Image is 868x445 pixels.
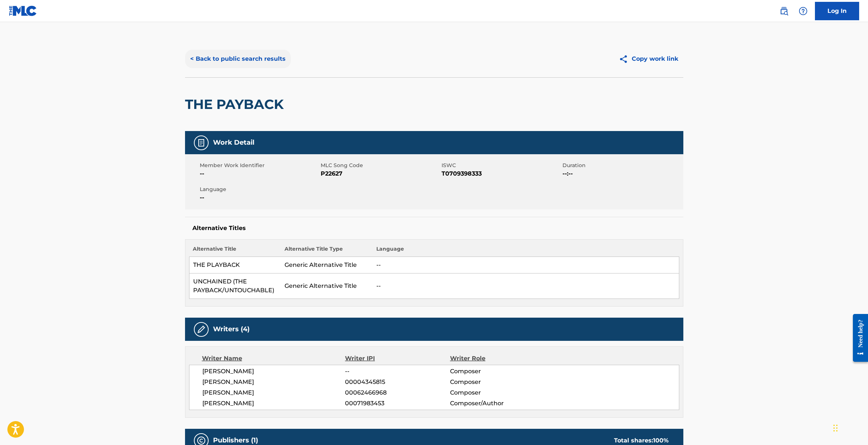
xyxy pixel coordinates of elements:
[373,257,679,273] td: --
[614,50,683,68] button: Copy work link
[799,7,808,15] img: help
[450,378,545,386] span: Composer
[831,410,868,445] iframe: Chat Widget
[200,162,319,169] span: Member Work Identifier
[345,378,450,386] span: 00004345815
[189,245,281,257] th: Alternative Title
[189,257,281,273] td: THE PLAYBACK
[345,367,450,376] span: --
[202,354,345,363] div: Writer Name
[213,138,254,147] h5: Work Detail
[450,354,545,363] div: Writer Role
[442,169,561,178] span: T0709398333
[321,169,440,178] span: P22627
[197,436,206,445] img: Publishers
[373,245,679,257] th: Language
[192,225,676,232] h5: Alternative Titles
[450,388,545,397] span: Composer
[847,308,868,368] iframe: Resource Center
[815,2,859,20] a: Log In
[281,257,373,273] td: Generic Alternative Title
[345,399,450,408] span: 00071983453
[189,273,281,299] td: UNCHAINED (THE PAYBACK/UNTOUCHABLE)
[202,378,345,386] span: [PERSON_NAME]
[185,96,287,113] h2: THE PAYBACK
[213,436,258,445] h5: Publishers (1)
[562,162,681,169] span: Duration
[373,273,679,299] td: --
[281,273,373,299] td: Generic Alternative Title
[442,162,561,169] span: ISWC
[200,169,319,178] span: --
[197,138,206,147] img: Work Detail
[213,325,250,333] h5: Writers (4)
[200,193,319,202] span: --
[202,388,345,397] span: [PERSON_NAME]
[202,367,345,376] span: [PERSON_NAME]
[197,325,206,334] img: Writers
[200,186,319,193] span: Language
[796,4,811,18] div: Help
[281,245,373,257] th: Alternative Title Type
[9,6,37,16] img: MLC Logo
[562,169,681,178] span: --:--
[321,162,440,169] span: MLC Song Code
[780,7,788,15] img: search
[777,4,791,18] a: Public Search
[202,399,345,408] span: [PERSON_NAME]
[450,399,545,408] span: Composer/Author
[614,436,669,445] div: Total shares:
[619,54,632,64] img: Copy work link
[345,354,450,363] div: Writer IPI
[345,388,450,397] span: 00062466968
[833,417,838,439] div: Drag
[450,367,545,376] span: Composer
[185,50,291,68] button: < Back to public search results
[653,437,669,444] span: 100 %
